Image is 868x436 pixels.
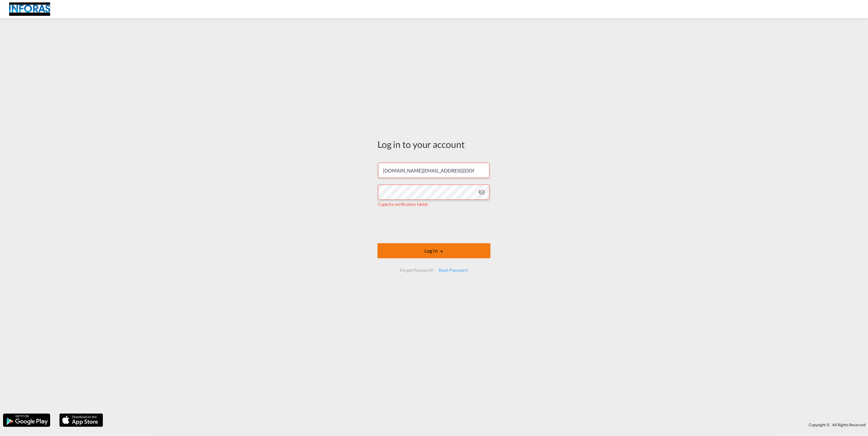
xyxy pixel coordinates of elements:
img: google.png [2,413,51,427]
iframe: reCAPTCHA [388,213,480,237]
div: Log in to your account [377,138,491,151]
div: Forgot Password? [398,265,436,276]
button: LOGIN [377,243,491,258]
md-icon: icon-eye-off [478,189,485,196]
span: Captcha verification failed. [378,202,428,207]
div: Reset Password [436,265,470,276]
img: apple.png [59,413,104,427]
img: eff75c7098ee11eeb65dd1c63e392380.jpg [9,2,50,16]
div: Copyright © . All Rights Reserved [106,420,868,430]
input: Enter email/phone number [378,163,490,178]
